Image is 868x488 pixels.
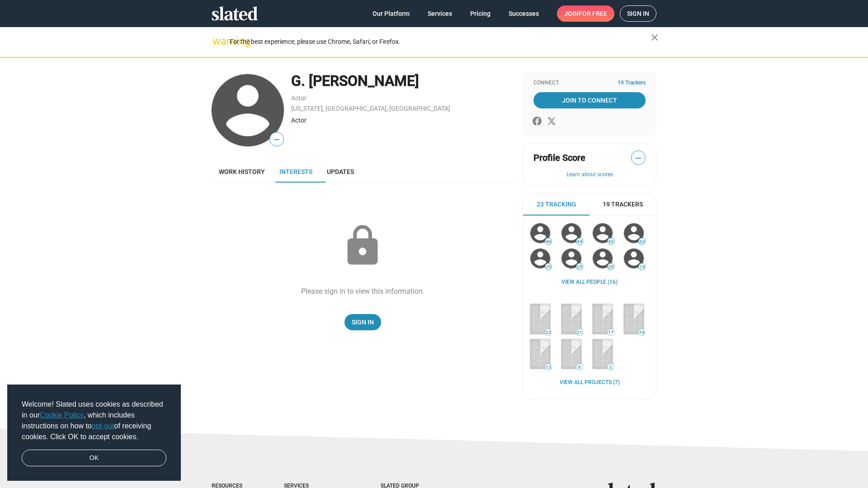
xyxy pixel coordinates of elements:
[560,379,620,386] a: View all Projects (7)
[564,5,607,22] span: Join
[501,5,546,22] a: Successes
[327,168,354,175] span: Updates
[579,5,607,22] span: for free
[291,71,514,91] div: G. [PERSON_NAME]
[40,411,84,419] a: Cookie Policy
[535,92,644,108] span: Join To Connect
[291,105,450,112] a: [US_STATE], [GEOGRAPHIC_DATA], [GEOGRAPHIC_DATA]
[533,92,646,108] a: Join To Connect
[533,152,585,164] span: Profile Score
[608,330,614,335] span: 17
[576,365,583,370] span: 6
[639,330,645,335] span: 16
[219,168,265,175] span: Work history
[537,200,576,209] span: 23 Tracking
[627,6,649,21] span: Sign in
[428,5,452,22] span: Services
[463,5,498,22] a: Pricing
[576,239,583,244] span: 44
[576,330,583,335] span: 21
[344,314,381,330] a: Sign In
[212,36,223,47] mat-icon: warning
[420,5,459,22] a: Services
[509,5,539,22] span: Successes
[545,365,552,370] span: 13
[620,5,656,22] a: Sign in
[230,36,651,48] div: For the best experience, please use Chrome, Safari, or Firefox.
[272,161,320,183] a: Interests
[22,399,166,442] span: Welcome! Slated uses cookies as described in our , which includes instructions on how to of recei...
[545,264,552,270] span: 29
[561,279,618,286] a: View all People (16)
[545,330,552,335] span: 23
[212,161,272,183] a: Work history
[545,239,552,244] span: 46
[608,264,614,270] span: 20
[557,5,614,22] a: Joinfor free
[608,239,614,244] span: 42
[576,264,583,270] span: 25
[618,80,646,87] span: 19 Trackers
[92,422,114,430] a: opt-out
[470,5,491,22] span: Pricing
[639,239,645,244] span: 33
[352,314,374,330] span: Sign In
[632,152,645,164] span: —
[291,116,514,125] div: Actor
[270,134,283,145] span: —
[340,223,385,268] mat-icon: lock
[365,5,417,22] a: Our Platform
[279,168,312,175] span: Interests
[639,264,645,270] span: 14
[301,286,425,296] div: Please sign in to view this information.
[7,385,181,481] div: cookieconsent
[22,450,166,467] a: dismiss cookie message
[291,94,307,102] a: Actor
[533,171,646,178] button: Learn about scores
[533,80,646,87] div: Connect
[649,32,660,43] mat-icon: close
[373,5,410,22] span: Our Platform
[608,365,614,370] span: 2
[603,200,643,209] span: 19 Trackers
[320,161,361,183] a: Updates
